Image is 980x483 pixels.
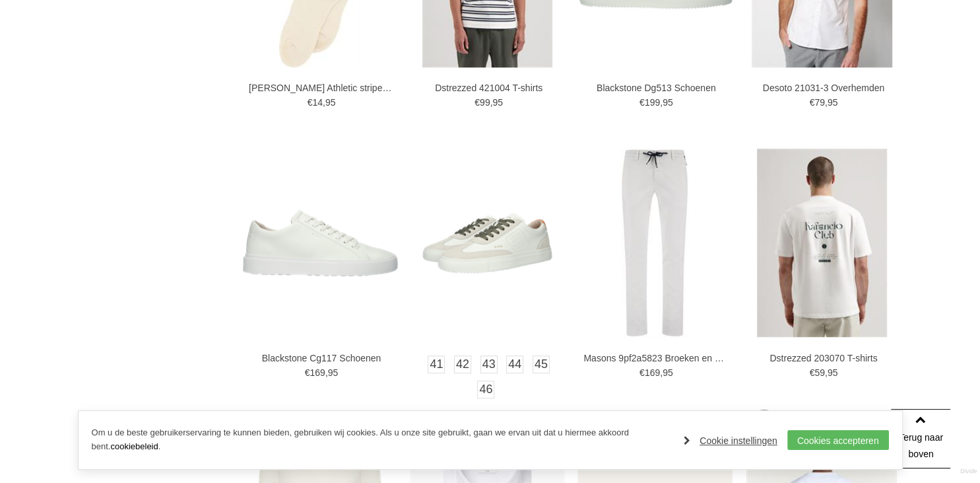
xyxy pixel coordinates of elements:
[428,355,445,373] a: 41
[787,430,889,450] a: Cookies accepteren
[828,97,838,108] span: 95
[506,355,523,373] a: 44
[249,352,394,364] a: Blackstone Cg117 Schoenen
[490,97,493,108] span: ,
[645,367,660,378] span: 169
[323,97,325,108] span: ,
[92,426,671,454] p: Om u de beste gebruikerservaring te kunnen bieden, gebruiken wij cookies. Als u onze site gebruik...
[305,367,310,378] span: €
[828,367,838,378] span: 95
[325,367,328,378] span: ,
[110,441,158,451] a: cookiebeleid
[416,82,562,94] a: Dstrezzed 421004 T-shirts
[533,355,550,373] a: 45
[325,97,336,108] span: 95
[249,82,394,94] a: [PERSON_NAME] Athletic stripes Accessoires
[751,82,896,94] a: Desoto 21031-3 Overhemden
[583,352,729,364] a: Masons 9pf2a5823 Broeken en Pantalons
[492,97,503,108] span: 95
[810,97,815,108] span: €
[757,149,887,337] img: Dstrezzed 203070 T-shirts
[410,165,565,320] img: Blackstone Dg518 Schoenen
[684,431,777,451] a: Cookie instellingen
[645,97,660,108] span: 199
[663,97,673,108] span: 95
[814,367,825,378] span: 59
[308,97,313,108] span: €
[480,97,490,108] span: 99
[639,367,645,378] span: €
[660,367,663,378] span: ,
[751,352,896,364] a: Dstrezzed 203070 T-shirts
[810,367,815,378] span: €
[583,82,729,94] a: Blackstone Dg513 Schoenen
[474,97,480,108] span: €
[960,463,977,480] a: Divide
[660,97,663,108] span: ,
[825,367,828,378] span: ,
[663,367,673,378] span: 95
[639,97,645,108] span: €
[328,367,339,378] span: 95
[825,97,828,108] span: ,
[814,97,825,108] span: 79
[454,355,471,373] a: 42
[480,355,498,373] a: 43
[891,409,950,468] a: Terug naar boven
[477,381,494,398] a: 46
[310,367,325,378] span: 169
[243,209,398,276] img: Blackstone Cg117 Schoenen
[621,149,688,337] img: Masons 9pf2a5823 Broeken en Pantalons
[312,97,323,108] span: 14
